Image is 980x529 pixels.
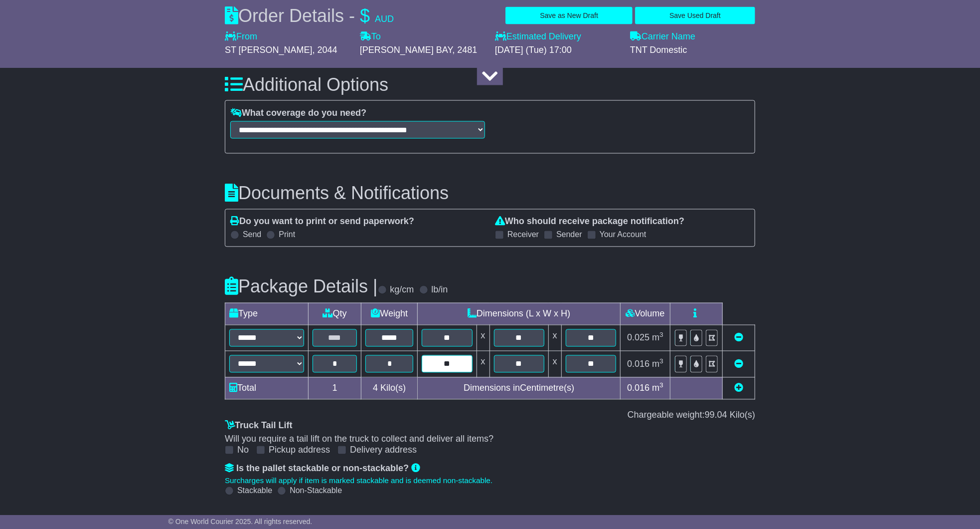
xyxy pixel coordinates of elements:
[627,359,650,369] span: 0.016
[230,108,366,119] label: What coverage do you need?
[659,382,663,389] sup: 3
[548,351,561,378] td: x
[361,303,418,325] td: Weight
[452,45,477,55] span: , 2481
[705,410,727,420] span: 99.04
[360,31,381,42] label: To
[548,325,561,351] td: x
[734,333,743,343] a: Remove this item
[659,331,663,339] sup: 3
[630,31,695,42] label: Carrier Name
[225,45,313,55] span: ST [PERSON_NAME]
[652,333,663,343] span: m
[418,377,621,399] td: Dimensions in Centimetre(s)
[290,486,342,496] label: Non-Stackable
[505,7,633,24] button: Save as New Draft
[168,518,313,526] span: © One World Courier 2025. All rights reserved.
[350,445,417,456] label: Delivery address
[243,230,261,240] label: Send
[225,477,755,486] div: Surcharges will apply if item is marked stackable and is deemed non-stackable.
[432,285,448,296] label: lb/in
[237,486,272,496] label: Stackable
[225,434,755,445] div: Will you require a tail lift on the truck to collect and deliver all items?
[279,230,295,240] label: Print
[734,383,743,393] a: Add new item
[237,445,249,456] label: No
[225,377,309,399] td: Total
[418,303,621,325] td: Dimensions (L x W x H)
[630,45,755,56] div: TNT Domestic
[600,230,647,240] label: Your Account
[225,31,257,42] label: From
[230,217,414,228] label: Do you want to print or send paperwork?
[635,7,755,24] button: Save Used Draft
[495,45,620,56] div: [DATE] (Tue) 17:00
[225,303,309,325] td: Type
[734,359,743,369] a: Remove this item
[361,377,418,399] td: Kilo(s)
[360,5,370,26] span: $
[309,377,361,399] td: 1
[620,303,670,325] td: Volume
[225,410,755,421] div: Chargeable weight: Kilo(s)
[652,359,663,369] span: m
[375,14,394,24] span: AUD
[225,421,293,432] label: Truck Tail Lift
[477,325,490,351] td: x
[627,333,650,343] span: 0.025
[225,184,755,204] h3: Documents & Notifications
[495,217,684,228] label: Who should receive package notification?
[390,285,414,296] label: kg/cm
[225,75,755,95] h3: Additional Options
[313,45,337,55] span: , 2044
[269,445,330,456] label: Pickup address
[225,277,378,297] h3: Package Details |
[309,303,361,325] td: Qty
[373,383,378,393] span: 4
[495,31,620,42] label: Estimated Delivery
[556,230,582,240] label: Sender
[627,383,650,393] span: 0.016
[652,383,663,393] span: m
[507,230,539,240] label: Receiver
[477,351,490,378] td: x
[659,358,663,365] sup: 3
[236,464,409,474] span: Is the pallet stackable or non-stackable?
[225,5,394,26] div: Order Details -
[360,45,452,55] span: [PERSON_NAME] BAY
